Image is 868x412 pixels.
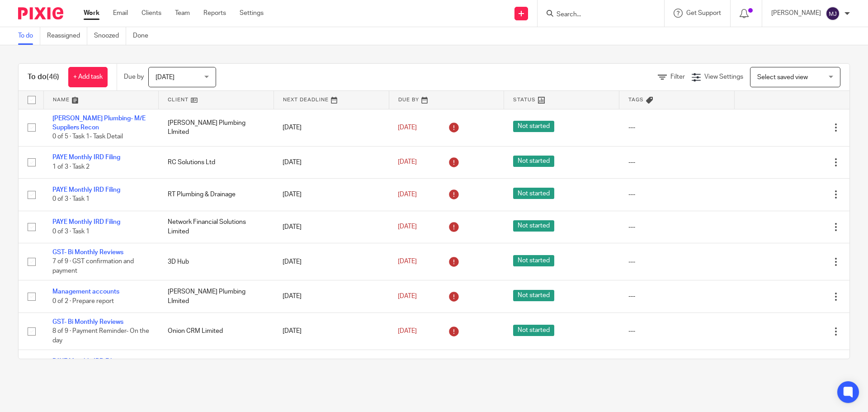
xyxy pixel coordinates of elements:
[274,243,389,280] td: [DATE]
[159,146,274,178] td: RC Solutions Ltd
[113,9,128,18] a: Email
[52,196,90,202] span: 0 of 3 · Task 1
[159,179,274,211] td: RT Plumbing & Drainage
[52,164,90,170] span: 1 of 3 · Task 2
[398,224,417,230] span: [DATE]
[175,9,190,18] a: Team
[52,219,120,225] a: PAYE Monthly IRD Filing
[156,74,175,81] span: [DATE]
[771,9,821,18] p: [PERSON_NAME]
[52,289,119,295] a: Management accounts
[52,249,123,256] a: GST- Bi Monthly Reviews
[52,187,120,193] a: PAYE Monthly IRD Filing
[513,121,554,132] span: Not started
[628,223,726,232] div: ---
[52,228,90,235] span: 0 of 3 · Task 1
[52,133,123,140] span: 0 of 5 · Task 1- Task Detail
[159,350,274,382] td: 3D Hub
[556,11,637,19] input: Search
[142,9,161,18] a: Clients
[203,9,226,18] a: Reports
[628,292,726,301] div: ---
[398,124,417,131] span: [DATE]
[52,115,146,131] a: [PERSON_NAME] Plumbing- M/E Suppliers Recon
[513,188,554,199] span: Not started
[94,27,126,45] a: Snoozed
[704,74,743,80] span: View Settings
[47,27,87,45] a: Reassigned
[628,97,644,102] span: Tags
[124,72,144,81] p: Due by
[84,9,99,18] a: Work
[52,298,114,304] span: 0 of 2 · Prepare report
[398,293,417,299] span: [DATE]
[628,158,726,167] div: ---
[159,280,274,313] td: [PERSON_NAME] Plumbing LImited
[513,220,554,232] span: Not started
[757,74,808,81] span: Select saved view
[159,109,274,146] td: [PERSON_NAME] Plumbing LImited
[52,259,134,275] span: 7 of 9 · GST confirmation and payment
[513,255,554,266] span: Not started
[133,27,155,45] a: Done
[628,123,726,132] div: ---
[628,257,726,266] div: ---
[686,10,721,16] span: Get Support
[513,156,554,167] span: Not started
[398,159,417,166] span: [DATE]
[274,109,389,146] td: [DATE]
[18,7,63,19] img: Pixie
[398,328,417,334] span: [DATE]
[52,319,123,325] a: GST- Bi Monthly Reviews
[159,211,274,243] td: Network Financial Solutions Limited
[628,190,726,199] div: ---
[159,243,274,280] td: 3D Hub
[240,9,264,18] a: Settings
[52,154,120,161] a: PAYE Monthly IRD Filing
[68,67,108,87] a: + Add task
[670,74,685,80] span: Filter
[52,358,120,365] a: PAYE Monthly IRD Filing
[52,328,149,344] span: 8 of 9 · Payment Reminder- On the day
[28,72,59,82] h1: To do
[398,259,417,265] span: [DATE]
[274,350,389,382] td: [DATE]
[826,6,840,21] img: svg%3E
[274,280,389,313] td: [DATE]
[513,290,554,301] span: Not started
[274,211,389,243] td: [DATE]
[274,313,389,350] td: [DATE]
[47,73,59,81] span: (46)
[274,179,389,211] td: [DATE]
[274,146,389,178] td: [DATE]
[18,27,40,45] a: To do
[628,327,726,336] div: ---
[159,313,274,350] td: Onion CRM Limited
[513,325,554,336] span: Not started
[398,191,417,198] span: [DATE]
